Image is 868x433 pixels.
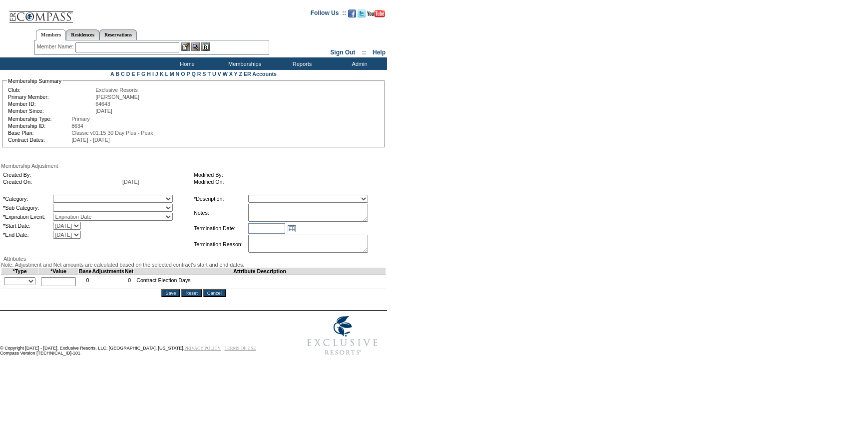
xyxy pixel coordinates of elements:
[330,57,387,70] td: Admin
[1,256,386,262] div: Attributes
[121,71,125,77] a: C
[358,9,366,17] img: Follow us on Twitter
[194,172,381,178] td: Modified By:
[286,223,297,234] a: Open the calendar popup.
[8,130,70,136] td: Base Plan:
[66,29,99,40] a: Residences
[115,71,119,77] a: B
[125,268,134,275] td: Net
[191,42,200,51] img: View
[155,71,158,77] a: J
[71,123,83,129] span: 8634
[191,71,195,77] a: Q
[197,71,201,77] a: R
[272,57,330,70] td: Reports
[136,71,140,77] a: F
[3,195,52,203] td: *Category:
[160,71,164,77] a: K
[8,116,70,122] td: Membership Type:
[38,268,79,275] td: *Value
[147,71,151,77] a: H
[3,172,121,178] td: Created By:
[92,268,125,275] td: Adjustments
[95,87,138,93] span: Exclusive Resorts
[131,71,135,77] a: E
[225,346,256,351] a: TERMS OF USE
[203,289,226,297] input: Cancel
[194,204,247,222] td: Notes:
[207,71,211,77] a: T
[8,94,94,100] td: Primary Member:
[134,275,386,289] td: Contract Election Days
[223,71,228,77] a: W
[8,2,73,23] img: Compass Home
[99,29,137,40] a: Reservations
[212,71,216,77] a: U
[3,213,52,221] td: *Expiration Event:
[95,94,139,100] span: [PERSON_NAME]
[229,71,233,77] a: X
[3,231,52,239] td: *End Date:
[134,268,386,275] td: Attribute Description
[122,179,139,185] span: [DATE]
[194,235,247,254] td: Termination Reason:
[373,49,386,56] a: Help
[194,223,247,234] td: Termination Date:
[71,130,153,136] span: Classic v01.15 30 Day Plus - Peak
[8,101,94,107] td: Member ID:
[181,289,201,297] input: Reset
[165,71,168,77] a: L
[234,71,238,77] a: Y
[71,137,110,143] span: [DATE] - [DATE]
[348,9,356,17] img: Become our fan on Facebook
[215,57,272,70] td: Memberships
[187,71,190,77] a: P
[8,137,70,143] td: Contract Dates:
[181,71,185,77] a: O
[8,87,94,93] td: Club:
[3,222,52,230] td: *Start Date:
[348,12,356,18] a: Become our fan on Facebook
[311,8,346,20] td: Follow Us ::
[126,71,130,77] a: D
[202,71,206,77] a: S
[8,123,70,129] td: Membership ID:
[201,42,210,51] img: Reservations
[37,42,75,51] div: Member Name:
[157,57,215,70] td: Home
[95,101,110,107] span: 64643
[1,268,38,275] td: *Type
[367,12,385,18] a: Subscribe to our YouTube Channel
[358,12,366,18] a: Follow us on Twitter
[3,204,52,212] td: *Sub Category:
[110,71,114,77] a: A
[95,108,112,114] span: [DATE]
[184,346,221,351] a: PRIVACY POLICY
[176,71,180,77] a: N
[170,71,174,77] a: M
[244,71,277,77] a: ER Accounts
[79,275,92,289] td: 0
[218,71,221,77] a: V
[239,71,242,77] a: Z
[7,78,62,84] legend: Membership Summary
[298,311,387,361] img: Exclusive Resorts
[36,29,66,40] a: Members
[1,262,386,268] div: Note: Adjustment and Net amounts are calculated based on the selected contract's start and end da...
[125,275,134,289] td: 0
[362,49,366,56] span: ::
[194,195,247,203] td: *Description:
[141,71,145,77] a: G
[8,108,94,114] td: Member Since:
[181,42,190,51] img: b_edit.gif
[330,49,355,56] a: Sign Out
[367,10,385,17] img: Subscribe to our YouTube Channel
[1,163,386,169] div: Membership Adjustment
[161,289,180,297] input: Save
[71,116,90,122] span: Primary
[194,179,381,185] td: Modified On:
[79,268,92,275] td: Base
[152,71,154,77] a: I
[3,179,121,185] td: Created On:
